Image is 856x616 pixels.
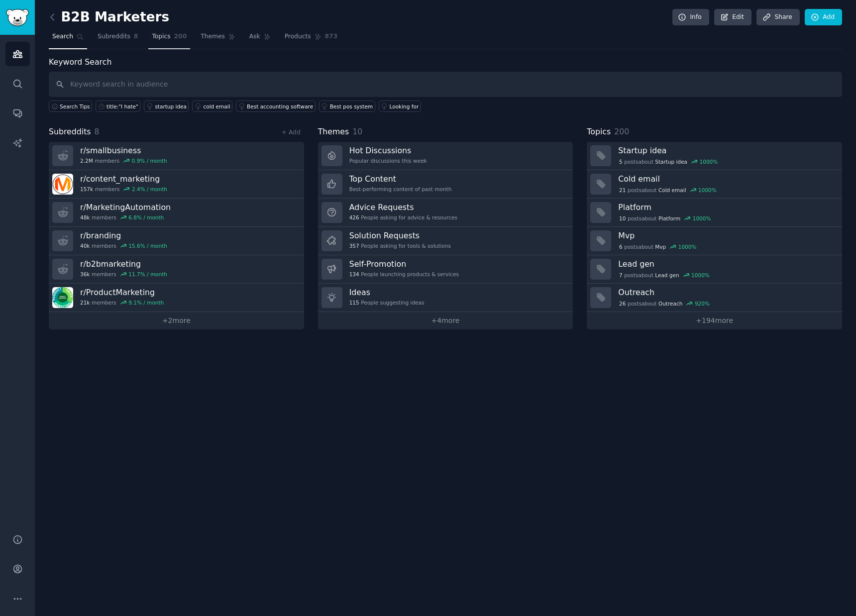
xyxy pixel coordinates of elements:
[95,127,100,136] span: 8
[285,32,311,41] span: Products
[49,72,842,97] input: Keyword search in audience
[349,230,451,241] h3: Solution Requests
[6,9,29,26] img: GummySearch logo
[619,187,626,194] span: 21
[152,32,170,41] span: Topics
[618,174,835,184] h3: Cold email
[618,271,710,280] div: post s about
[49,29,87,49] a: Search
[618,214,712,223] div: post s about
[80,259,167,269] h3: r/ b2bmarketing
[619,300,626,307] span: 26
[349,287,425,298] h3: Ideas
[203,103,230,110] div: cold email
[318,170,573,199] a: Top ContentBest-performing content of past month
[201,32,225,41] span: Themes
[197,29,239,49] a: Themes
[49,255,304,284] a: r/b2bmarketing36kmembers11.7% / month
[618,259,835,269] h3: Lead gen
[619,215,626,222] span: 10
[655,243,666,250] span: Mvp
[349,271,459,278] div: People launching products & services
[134,32,138,41] span: 8
[80,214,171,221] div: members
[318,126,349,138] span: Themes
[174,32,187,41] span: 200
[80,145,167,156] h3: r/ smallbusiness
[318,142,573,170] a: Hot DiscussionsPopular discussions this week
[655,272,679,279] span: Lead gen
[96,101,140,112] a: title:"I hate"
[52,287,73,308] img: ProductMarketing
[80,242,167,249] div: members
[49,312,304,329] a: +2more
[80,157,167,164] div: members
[587,284,842,312] a: Outreach26postsaboutOutreach920%
[80,174,167,184] h3: r/ content_marketing
[128,242,167,249] div: 15.6 % / month
[128,271,167,278] div: 11.7 % / month
[330,103,373,110] div: Best pos system
[379,101,421,112] a: Looking for
[618,299,710,308] div: post s about
[80,157,93,164] span: 2.2M
[80,271,90,278] span: 36k
[318,199,573,227] a: Advice Requests426People asking for advice & resources
[80,242,90,249] span: 40k
[246,29,274,49] a: Ask
[655,158,687,165] span: Startup idea
[349,202,457,212] h3: Advice Requests
[614,127,629,136] span: 200
[349,214,457,221] div: People asking for advice & resources
[618,186,717,195] div: post s about
[80,271,167,278] div: members
[236,101,316,112] a: Best accounting software
[49,199,304,227] a: r/MarketingAutomation48kmembers6.8% / month
[349,299,359,306] span: 115
[349,214,359,221] span: 426
[319,101,375,112] a: Best pos system
[60,103,90,110] span: Search Tips
[49,57,111,67] label: Keyword Search
[318,312,573,329] a: +4more
[132,186,167,193] div: 2.4 % / month
[98,32,130,41] span: Subreddits
[691,272,710,279] div: 1000 %
[587,255,842,284] a: Lead gen7postsaboutLead gen1000%
[49,284,304,312] a: r/ProductMarketing21kmembers9.1% / month
[132,157,167,164] div: 0.9 % / month
[700,158,718,165] div: 1000 %
[349,242,359,249] span: 357
[349,174,452,184] h3: Top Content
[49,170,304,199] a: r/content_marketing157kmembers2.4% / month
[618,202,835,212] h3: Platform
[352,127,362,136] span: 10
[678,243,697,250] div: 1000 %
[80,230,167,241] h3: r/ branding
[281,29,341,49] a: Products873
[658,215,680,222] span: Platform
[805,9,842,26] a: Add
[587,170,842,199] a: Cold email21postsaboutCold email1000%
[349,145,427,156] h3: Hot Discussions
[349,157,427,164] div: Popular discussions this week
[80,287,164,298] h3: r/ ProductMarketing
[349,271,359,278] span: 134
[318,284,573,312] a: Ideas115People suggesting ideas
[587,126,611,138] span: Topics
[144,101,189,112] a: startup idea
[80,202,171,212] h3: r/ MarketingAutomation
[619,158,623,165] span: 5
[618,287,835,298] h3: Outreach
[756,9,799,26] a: Share
[349,299,425,306] div: People suggesting ideas
[80,186,93,193] span: 157k
[249,32,260,41] span: Ask
[618,157,719,166] div: post s about
[80,299,90,306] span: 21k
[618,145,835,156] h3: Startup idea
[49,142,304,170] a: r/smallbusiness2.2Mmembers0.9% / month
[94,29,141,49] a: Subreddits8
[693,215,711,222] div: 1000 %
[587,312,842,329] a: +194more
